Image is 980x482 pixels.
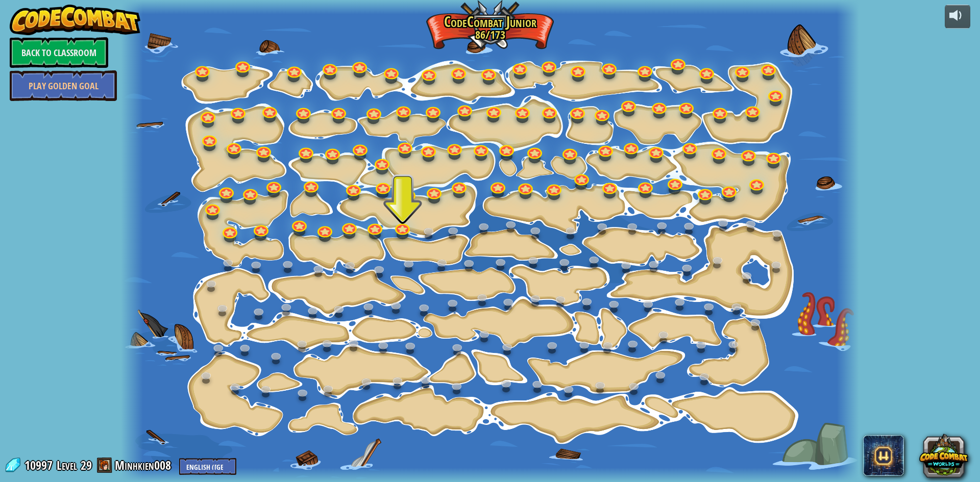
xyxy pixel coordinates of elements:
[945,5,970,29] button: Adjust volume
[24,457,56,473] span: 10997
[115,457,174,473] a: Minhkien008
[10,37,108,68] a: Back to Classroom
[10,5,140,35] img: CodeCombat - Learn how to code by playing a game
[10,70,117,101] a: Play Golden Goal
[57,457,77,474] span: Level
[81,457,92,473] span: 29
